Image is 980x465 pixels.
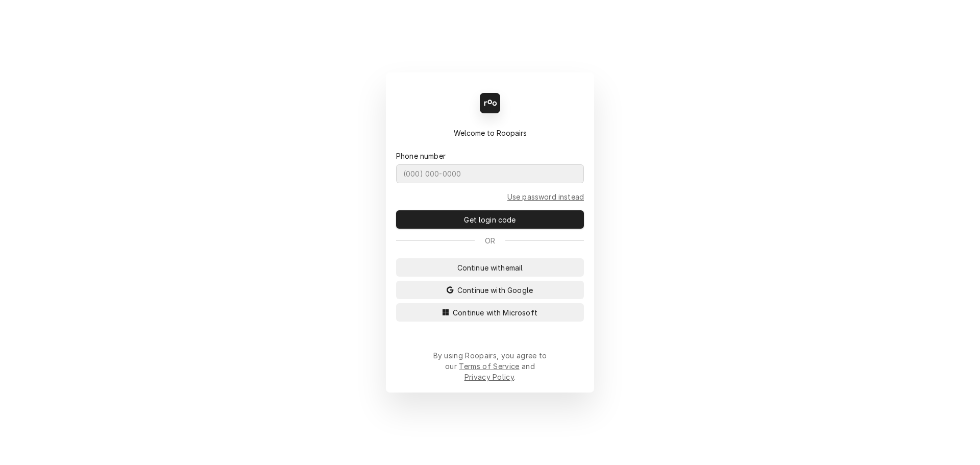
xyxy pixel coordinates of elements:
button: Continue with Microsoft [396,303,584,322]
span: Continue with Google [455,285,535,296]
input: (000) 000-0000 [396,164,584,183]
span: Get login code [462,214,518,225]
div: Or [396,235,584,246]
a: Privacy Policy [464,373,514,381]
button: Continue with Google [396,281,584,299]
button: Continue withemail [396,258,584,277]
a: Go to Phone and password form [507,191,584,202]
a: Terms of Service [459,362,519,371]
div: By using Roopairs, you agree to our and . [433,350,547,382]
span: Continue with Microsoft [451,307,540,318]
div: Welcome to Roopairs [396,128,584,138]
button: Get login code [396,210,584,229]
label: Phone number [396,151,446,161]
span: Continue with email [455,262,525,273]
